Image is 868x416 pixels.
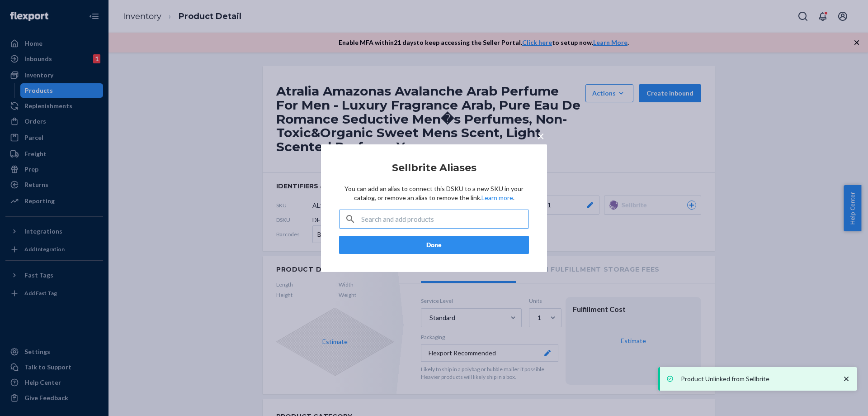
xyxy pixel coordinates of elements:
button: Done [339,236,529,254]
span: × [537,128,544,143]
a: Learn more [481,194,513,201]
p: You can add an alias to connect this DSKU to a new SKU in your catalog, or remove an alias to rem... [339,184,529,202]
h2: Sellbrite Aliases [339,162,529,173]
p: Product Unlinked from Sellbrite [681,374,833,383]
input: Search and add products [361,210,528,228]
svg: close toast [842,374,851,383]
